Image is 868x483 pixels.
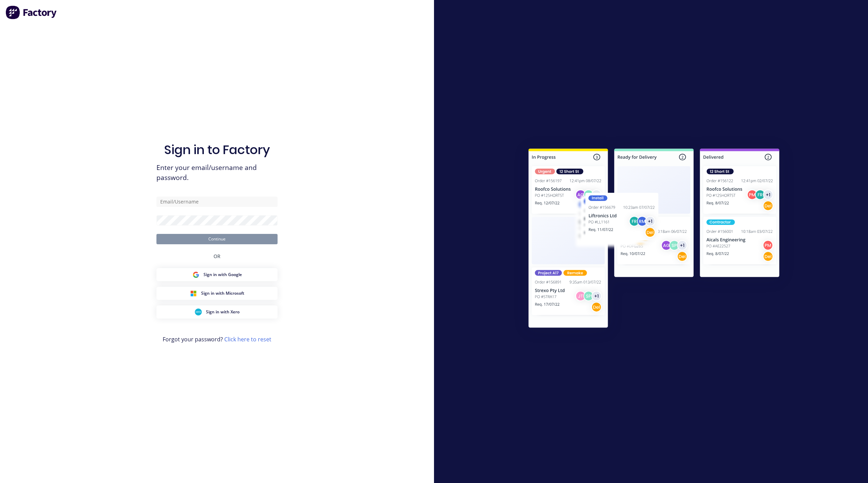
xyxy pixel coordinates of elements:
input: Email/Username [156,197,278,207]
span: Enter your email/username and password. [156,163,278,183]
h1: Sign in to Factory [164,142,270,157]
img: Xero Sign in [195,309,202,315]
button: Continue [156,234,278,244]
div: OR [214,244,220,268]
button: Xero Sign inSign in with Xero [156,305,278,319]
img: Microsoft Sign in [190,290,197,297]
span: Sign in with Xero [206,309,239,315]
a: Click here to reset [224,335,271,343]
img: Factory [6,6,57,19]
img: Google Sign in [192,271,199,278]
img: Sign in [513,135,795,344]
span: Sign in with Microsoft [201,290,244,296]
span: Sign in with Google [204,272,242,278]
span: Forgot your password? [163,335,271,343]
button: Google Sign inSign in with Google [156,268,278,281]
button: Microsoft Sign inSign in with Microsoft [156,287,278,300]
